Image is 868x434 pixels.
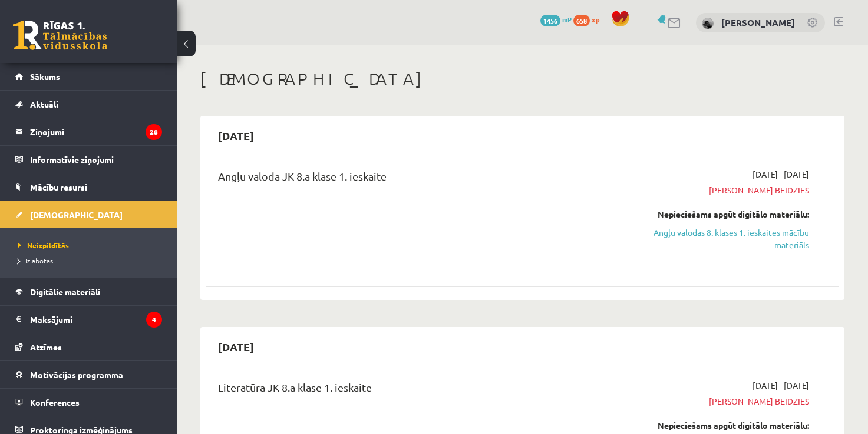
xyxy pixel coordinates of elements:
[721,16,795,28] a: [PERSON_NAME]
[624,419,809,432] div: Nepieciešams apgūt digitālo materiālu:
[15,306,162,333] a: Maksājumi4
[15,361,162,388] a: Motivācijas programma
[592,15,599,24] span: xp
[753,168,809,181] span: [DATE] - [DATE]
[624,395,809,408] span: [PERSON_NAME] beidzies
[624,184,809,196] span: [PERSON_NAME] beidzies
[624,226,809,251] a: Angļu valodas 8. klases 1. ieskaites mācību materiāls
[30,286,100,297] span: Digitālie materiāli
[15,63,162,90] a: Sākums
[13,21,107,50] a: Rīgas 1. Tālmācības vidusskola
[702,18,714,29] img: Samanta Dakša
[218,168,606,190] div: Angļu valoda JK 8.a klase 1. ieskaite
[146,312,162,328] i: 4
[30,209,123,220] span: [DEMOGRAPHIC_DATA]
[15,91,162,118] a: Aktuāli
[30,369,123,380] span: Motivācijas programma
[200,69,844,89] h1: [DEMOGRAPHIC_DATA]
[30,182,87,192] span: Mācību resursi
[18,241,69,250] span: Neizpildītās
[18,240,165,251] a: Neizpildītās
[15,118,162,145] a: Ziņojumi28
[30,397,80,408] span: Konferences
[15,146,162,173] a: Informatīvie ziņojumi
[206,333,266,360] h2: [DATE]
[573,15,590,26] span: 658
[30,99,58,109] span: Aktuāli
[624,208,809,221] div: Nepieciešams apgūt digitālo materiālu:
[18,255,165,266] a: Izlabotās
[30,71,60,82] span: Sākums
[146,124,162,140] i: 28
[15,201,162,228] a: [DEMOGRAPHIC_DATA]
[30,342,62,352] span: Atzīmes
[15,173,162,201] a: Mācību resursi
[30,118,162,145] legend: Ziņojumi
[15,333,162,360] a: Atzīmes
[218,379,606,401] div: Literatūra JK 8.a klase 1. ieskaite
[540,15,560,26] span: 1456
[18,256,53,265] span: Izlabotās
[206,122,266,149] h2: [DATE]
[562,15,572,24] span: mP
[753,379,809,392] span: [DATE] - [DATE]
[15,278,162,305] a: Digitālie materiāli
[30,146,162,173] legend: Informatīvie ziņojumi
[30,306,162,333] legend: Maksājumi
[540,15,572,24] a: 1456 mP
[573,15,605,24] a: 658 xp
[15,389,162,416] a: Konferences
